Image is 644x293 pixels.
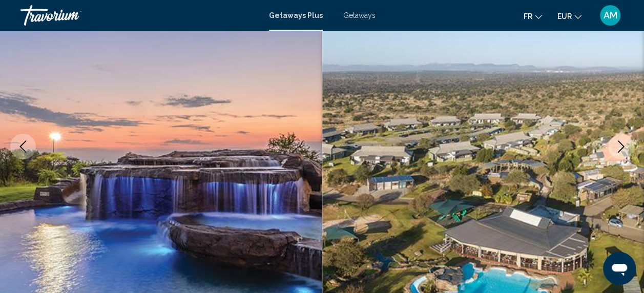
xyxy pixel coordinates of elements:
iframe: Bouton de lancement de la fenêtre de messagerie [603,252,636,285]
a: Getaways Plus [269,11,323,19]
button: Previous image [10,134,36,159]
a: Travorium [20,5,259,26]
button: User Menu [597,5,624,26]
a: Getaways [343,11,376,19]
span: fr [524,12,532,20]
span: AM [604,10,617,20]
button: Next image [608,134,634,159]
button: Change currency [557,9,581,24]
span: EUR [557,12,572,20]
button: Change language [524,9,542,24]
